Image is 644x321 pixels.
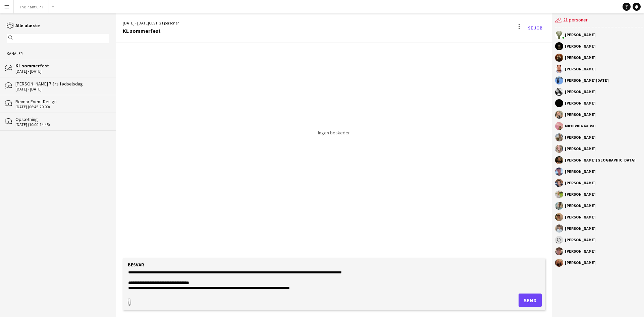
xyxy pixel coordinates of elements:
div: [DATE] - [DATE] [15,87,109,91]
div: [PERSON_NAME] 7 års fødselsdag [15,81,109,87]
div: [PERSON_NAME] [565,249,596,253]
div: [PERSON_NAME] [565,135,596,139]
div: [DATE] (06:45-20:00) [15,105,109,109]
div: Musukula Kaikai [565,124,596,128]
div: [PERSON_NAME] [565,113,596,117]
div: KL sommerfest [123,28,179,34]
div: [PERSON_NAME][GEOGRAPHIC_DATA] [565,158,636,162]
div: [PERSON_NAME] [565,67,596,71]
div: [PERSON_NAME] [565,261,596,265]
div: [PERSON_NAME] [565,33,596,37]
button: The Plant CPH [14,0,49,13]
div: [PERSON_NAME] [565,181,596,185]
div: [PERSON_NAME] [565,215,596,219]
label: Besvar [128,262,144,268]
div: [PERSON_NAME] [565,90,596,94]
div: [PERSON_NAME] [565,56,596,60]
a: Alle ulæste [7,22,40,28]
div: [DATE] - [DATE] | 21 personer [123,20,179,26]
p: Ingen beskeder [318,130,350,136]
div: KL sommerfest [15,63,109,69]
div: Reimar Event Design [15,99,109,105]
div: [PERSON_NAME] [565,101,596,105]
div: [PERSON_NAME] [565,238,596,242]
button: Send [519,294,542,307]
a: Se Job [525,22,545,33]
div: [DATE] - [DATE] [15,69,109,74]
div: [PERSON_NAME] [565,204,596,208]
div: [PERSON_NAME] [565,170,596,174]
div: [DATE] (10:00-14:45) [15,122,109,127]
div: [PERSON_NAME][DATE] [565,78,609,82]
div: 21 personer [555,13,643,27]
div: [PERSON_NAME] [565,147,596,151]
div: [PERSON_NAME] [565,192,596,196]
div: [PERSON_NAME] [565,44,596,48]
div: Opsætning [15,116,109,122]
span: CEST [149,20,158,25]
div: [PERSON_NAME] [565,227,596,231]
